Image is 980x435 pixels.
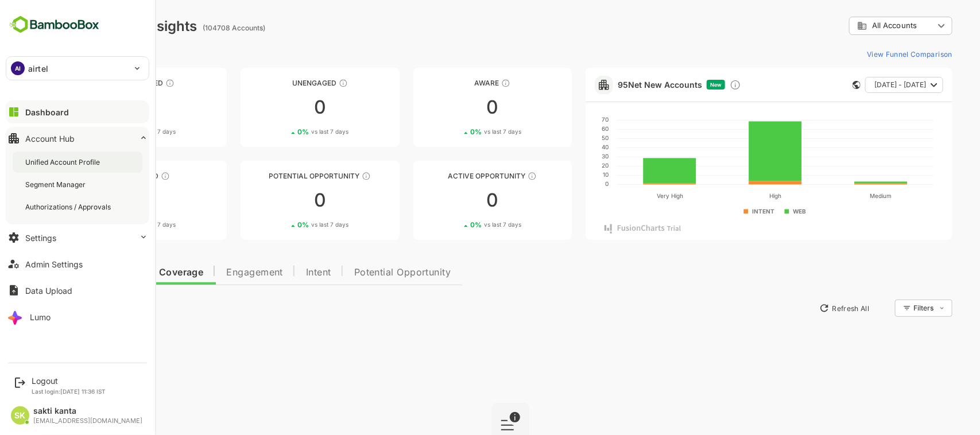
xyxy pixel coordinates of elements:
div: Settings [25,233,56,243]
div: 0 % [84,220,135,229]
div: 0 % [430,220,481,229]
div: All Accounts [817,21,894,31]
a: Potential OpportunityThese accounts are MQAs and can be passed on to Inside Sales00%vs last 7 days [200,161,359,240]
div: Aware [373,79,532,87]
div: Logout [32,376,106,386]
text: 50 [561,134,568,141]
span: Potential Opportunity [314,268,411,277]
a: AwareThese accounts have just entered the buying cycle and need further nurturing00%vs last 7 days [373,68,532,147]
div: 0 % [257,220,308,229]
button: Admin Settings [6,253,149,275]
div: All Accounts [809,15,912,37]
div: Potential Opportunity [200,172,359,180]
button: Refresh All [774,299,834,317]
button: [DATE] - [DATE] [825,77,903,93]
a: UnengagedThese accounts have not shown enough engagement and need nurturing00%vs last 7 days [200,68,359,147]
div: 0 [200,98,359,116]
text: 0 [565,180,568,187]
text: Very High [617,192,643,200]
span: Data Quality and Coverage [39,268,163,277]
p: airtel [28,63,48,75]
div: These accounts have just entered the buying cycle and need further nurturing [461,79,470,88]
span: vs last 7 days [271,220,308,229]
div: These accounts are warm, further nurturing would qualify them to MQAs [121,172,130,181]
span: vs last 7 days [98,127,135,136]
div: Unreached [28,79,187,87]
text: 40 [561,143,568,150]
a: EngagedThese accounts are warm, further nurturing would qualify them to MQAs00%vs last 7 days [28,161,187,240]
div: This card does not support filter and segments [812,81,820,89]
div: 0 % [257,127,308,136]
button: New Insights [28,298,111,319]
text: 30 [561,153,568,160]
div: 0 [28,98,187,116]
div: AIairtel [6,57,149,80]
p: Last login: [DATE] 11:36 IST [32,388,106,395]
button: Dashboard [6,100,149,123]
a: UnreachedThese accounts have not been engaged with for a defined time period00%vs last 7 days [28,68,187,147]
button: Account Hub [6,127,149,150]
div: Data Upload [25,286,72,296]
div: 0 % [430,127,481,136]
div: These accounts have open opportunities which might be at any of the Sales Stages [487,172,497,181]
span: Intent [266,268,291,277]
div: Filters [872,298,912,319]
a: 95Net New Accounts [578,80,662,90]
div: Filters [873,304,894,312]
div: Active Opportunity [373,172,532,180]
div: Discover new ICP-fit accounts showing engagement — via intent surges, anonymous website visits, L... [690,79,701,91]
div: Admin Settings [25,259,83,269]
div: AI [11,61,25,75]
text: 10 [563,171,568,178]
span: vs last 7 days [98,220,135,229]
ag: (104708 Accounts) [162,24,228,32]
span: vs last 7 days [444,127,481,136]
div: 0 [28,191,187,209]
div: These accounts are MQAs and can be passed on to Inside Sales [321,172,331,181]
div: Segment Manager [25,180,88,189]
div: sakti kanta [33,406,142,416]
div: [EMAIL_ADDRESS][DOMAIN_NAME] [33,417,142,425]
text: Medium [830,192,852,199]
div: Unified Account Profile [25,157,102,167]
div: Authorizations / Approvals [25,202,113,212]
span: vs last 7 days [444,220,481,229]
div: These accounts have not been engaged with for a defined time period [125,79,134,88]
button: Data Upload [6,279,149,302]
img: BambooboxFullLogoMark.5f36c76dfaba33ec1ec1367b70bb1252.svg [6,14,103,36]
div: 0 % [84,127,135,136]
div: SK [11,406,29,425]
div: 0 [373,98,532,116]
div: Unengaged [200,79,359,87]
text: 20 [561,162,568,169]
text: 60 [561,125,568,132]
div: Engaged [28,172,187,180]
div: Dashboard [25,107,69,117]
text: 70 [561,116,568,123]
button: Settings [6,226,149,249]
a: Active OpportunityThese accounts have open opportunities which might be at any of the Sales Stage... [373,161,532,240]
text: High [729,192,741,200]
button: Lumo [6,305,149,328]
span: New [670,81,681,88]
span: [DATE] - [DATE] [834,77,886,92]
div: Lumo [30,312,51,322]
div: 0 [200,191,359,209]
button: View Funnel Comparison [822,45,912,63]
span: vs last 7 days [271,127,308,136]
span: Engagement [186,268,243,277]
div: 0 [373,191,532,209]
span: All Accounts [832,21,877,30]
div: Account Hub [25,134,75,143]
div: These accounts have not shown enough engagement and need nurturing [299,79,308,88]
div: Dashboard Insights [28,18,157,34]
